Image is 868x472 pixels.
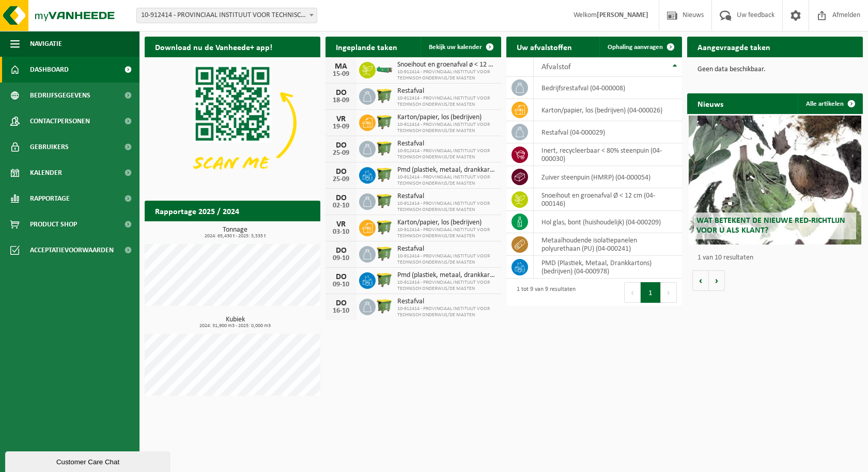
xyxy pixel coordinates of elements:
span: Dashboard [30,57,69,83]
span: 10-912414 - PROVINCIAAL INSTITUUT VOOR TECHNISCH ONDERWIJS/DE MASTEN [397,122,496,134]
span: Kalender [30,160,62,186]
span: Afvalstof [541,63,571,71]
img: WB-1100-HPE-GN-50 [376,245,393,262]
span: Karton/papier, los (bedrijven) [397,113,496,122]
strong: [PERSON_NAME] [597,11,648,19]
span: Product Shop [30,211,77,237]
button: Next [661,282,677,303]
img: WB-1100-HPE-GN-50 [376,87,393,104]
span: Rapportage [30,186,70,211]
span: Acceptatievoorwaarden [30,237,114,263]
span: Restafval [397,245,496,253]
div: DO [331,247,351,255]
span: 10-912414 - PROVINCIAAL INSTITUUT VOOR TECHNISCH ONDERWIJS/DE MASTEN [397,148,496,160]
span: 10-912414 - PROVINCIAAL INSTITUUT VOOR TECHNISCH ONDERWIJS/DE MASTEN - KAPELLEN [137,8,317,23]
td: karton/papier, los (bedrijven) (04-000026) [534,99,682,121]
img: WB-1100-HPE-GN-50 [376,166,393,183]
td: restafval (04-000029) [534,121,682,143]
img: WB-1100-HPE-GN-50 [376,297,393,315]
span: 10-912414 - PROVINCIAAL INSTITUUT VOOR TECHNISCH ONDERWIJS/DE MASTEN [397,95,496,108]
div: VR [331,220,351,229]
p: 1 van 10 resultaten [698,254,858,262]
div: 25-09 [331,176,351,183]
td: inert, recycleerbaar < 80% steenpuin (04-000030) [534,143,682,166]
td: zuiver steenpuin (HMRP) (04-000054) [534,166,682,188]
div: DO [331,273,351,281]
span: 10-912414 - PROVINCIAAL INSTITUUT VOOR TECHNISCH ONDERWIJS/DE MASTEN [397,227,496,239]
span: 2024: 31,900 m3 - 2025: 0,000 m3 [150,323,320,329]
div: 1 tot 9 van 9 resultaten [512,281,576,304]
h3: Kubiek [150,316,320,329]
div: VR [331,115,351,123]
div: 09-10 [331,281,351,288]
td: bedrijfsrestafval (04-000008) [534,77,682,99]
td: metaalhoudende isolatiepanelen polyurethaan (PU) (04-000241) [534,233,682,256]
span: Gebruikers [30,134,69,160]
img: WB-1100-HPE-GN-50 [376,113,393,131]
span: 10-912414 - PROVINCIAAL INSTITUUT VOOR TECHNISCH ONDERWIJS/DE MASTEN [397,253,496,266]
span: 10-912414 - PROVINCIAAL INSTITUUT VOOR TECHNISCH ONDERWIJS/DE MASTEN [397,174,496,187]
span: Wat betekent de nieuwe RED-richtlijn voor u als klant? [696,217,845,235]
button: Vorige [692,270,709,291]
div: 03-10 [331,229,351,236]
span: 10-912414 - PROVINCIAAL INSTITUUT VOOR TECHNISCH ONDERWIJS/DE MASTEN [397,280,496,292]
div: 16-10 [331,307,351,315]
h2: Rapportage 2025 / 2024 [145,201,250,221]
div: DO [331,141,351,150]
span: Bedrijfsgegevens [30,83,90,108]
span: Pmd (plastiek, metaal, drankkartons) (bedrijven) [397,271,496,280]
span: Ophaling aanvragen [608,44,663,51]
div: DO [331,194,351,202]
span: 10-912414 - PROVINCIAAL INSTITUUT VOOR TECHNISCH ONDERWIJS/DE MASTEN [397,201,496,213]
div: DO [331,89,351,97]
iframe: chat widget [5,449,173,472]
div: 15-09 [331,71,351,78]
button: Volgende [709,270,725,291]
td: snoeihout en groenafval Ø < 12 cm (04-000146) [534,188,682,211]
span: Restafval [397,87,496,95]
span: 10-912414 - PROVINCIAAL INSTITUUT VOOR TECHNISCH ONDERWIJS/DE MASTEN [397,306,496,318]
button: Previous [624,282,641,303]
div: 25-09 [331,150,351,157]
h2: Uw afvalstoffen [506,37,582,57]
span: Bekijk uw kalender [429,44,482,51]
div: 18-09 [331,97,351,104]
button: 1 [641,282,661,303]
img: WB-1100-HPE-GN-50 [376,192,393,209]
span: Restafval [397,298,496,306]
td: hol glas, bont (huishoudelijk) (04-000209) [534,211,682,233]
a: Bekijk uw kalender [421,37,500,57]
h2: Ingeplande taken [326,37,408,57]
td: PMD (Plastiek, Metaal, Drankkartons) (bedrijven) (04-000978) [534,256,682,279]
div: 02-10 [331,202,351,209]
div: DO [331,168,351,176]
img: HK-XC-15-GN-00 [376,64,393,74]
a: Bekijk rapportage [243,221,319,241]
h2: Nieuws [687,93,734,113]
div: 19-09 [331,123,351,131]
p: Geen data beschikbaar. [698,66,853,73]
span: 10-912414 - PROVINCIAAL INSTITUUT VOOR TECHNISCH ONDERWIJS/DE MASTEN - KAPELLEN [136,8,317,23]
img: WB-1100-HPE-GN-50 [376,271,393,288]
a: Wat betekent de nieuwe RED-richtlijn voor u als klant? [689,116,861,245]
img: WB-1100-HPE-GN-50 [376,139,393,157]
span: 10-912414 - PROVINCIAAL INSTITUUT VOOR TECHNISCH ONDERWIJS/DE MASTEN [397,69,496,82]
img: Download de VHEPlus App [145,57,320,189]
span: 2024: 65,430 t - 2025: 5,535 t [150,234,320,239]
span: Pmd (plastiek, metaal, drankkartons) (bedrijven) [397,166,496,174]
div: MA [331,62,351,71]
h2: Aangevraagde taken [687,37,781,57]
div: DO [331,299,351,307]
h3: Tonnage [150,226,320,239]
span: Navigatie [30,31,62,57]
a: Ophaling aanvragen [599,37,681,57]
div: 09-10 [331,255,351,262]
span: Restafval [397,140,496,148]
span: Karton/papier, los (bedrijven) [397,219,496,227]
span: Contactpersonen [30,108,90,134]
h2: Download nu de Vanheede+ app! [145,37,283,57]
span: Snoeihout en groenafval ø < 12 cm [397,61,496,69]
img: WB-1100-HPE-GN-50 [376,218,393,236]
span: Restafval [397,192,496,201]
